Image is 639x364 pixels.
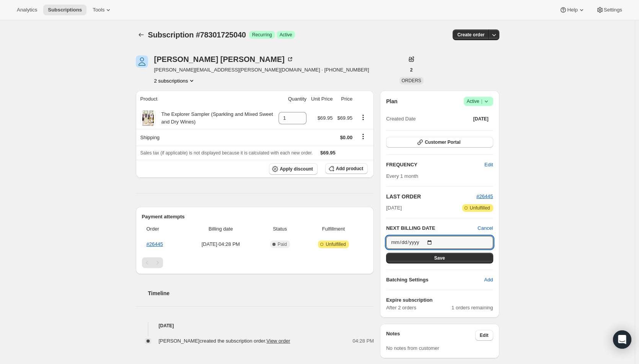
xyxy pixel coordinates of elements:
[304,225,363,233] span: Fulfillment
[154,55,294,63] div: [PERSON_NAME] [PERSON_NAME]
[555,5,590,15] button: Help
[453,29,489,40] button: Create order
[337,115,352,121] span: $69.95
[276,91,309,107] th: Quantity
[280,32,292,38] span: Active
[476,193,493,200] button: #26445
[480,159,497,171] button: Edit
[386,204,402,212] span: [DATE]
[159,338,290,344] span: [PERSON_NAME] created the subscription order.
[481,98,482,104] span: |
[386,330,475,341] h3: Notes
[185,240,256,248] span: [DATE] · 04:28 PM
[484,161,493,169] span: Edit
[136,91,277,107] th: Product
[467,97,490,105] span: Active
[136,55,148,68] span: Dawn Lyons
[386,345,439,351] span: No notes from customer
[386,115,416,123] span: Created Date
[604,7,622,13] span: Settings
[43,5,86,15] button: Subscriptions
[142,213,368,221] h2: Payment attempts
[148,31,246,39] span: Subscription #78301725040
[386,193,476,200] h2: LAST ORDER
[336,166,363,172] span: Add product
[93,7,104,13] span: Tools
[280,166,313,172] span: Apply discount
[386,161,484,169] h2: FREQUENCY
[278,241,287,247] span: Paid
[154,77,196,84] button: Product actions
[357,132,369,141] button: Shipping actions
[266,338,290,344] a: View order
[269,163,318,175] button: Apply discount
[386,276,484,284] h6: Batching Settings
[88,5,117,15] button: Tools
[353,337,374,345] span: 04:28 PM
[357,113,369,122] button: Product actions
[475,330,493,341] button: Edit
[148,289,374,297] h2: Timeline
[340,135,353,140] span: $0.00
[252,32,272,38] span: Recurring
[185,225,256,233] span: Billing date
[156,110,274,126] div: The Explorer Sampler (Sparkling and Mixed Sweet and Dry Wines)
[318,115,333,121] span: $69.95
[478,224,493,232] button: Cancel
[386,296,493,304] h6: Expire subscription
[402,78,421,83] span: ORDERS
[410,67,413,73] span: 2
[434,255,445,261] span: Save
[406,65,417,75] button: 2
[386,97,398,105] h2: Plan
[136,129,277,146] th: Shipping
[484,276,493,284] span: Add
[567,7,577,13] span: Help
[142,257,368,268] nav: Pagination
[136,29,147,40] button: Subscriptions
[386,304,452,312] span: After 2 orders
[386,173,418,179] span: Every 1 month
[473,116,489,122] span: [DATE]
[386,224,478,232] h2: NEXT BILLING DATE
[48,7,82,13] span: Subscriptions
[480,332,489,338] span: Edit
[479,274,497,286] button: Add
[386,253,493,263] button: Save
[386,137,493,148] button: Customer Portal
[457,32,484,38] span: Create order
[452,304,493,312] span: 1 orders remaining
[613,330,631,349] div: Open Intercom Messenger
[261,225,299,233] span: Status
[425,139,460,145] span: Customer Portal
[154,66,369,74] span: [PERSON_NAME][EMAIL_ADDRESS][PERSON_NAME][DOMAIN_NAME] · [PHONE_NUMBER]
[326,241,346,247] span: Unfulfilled
[142,221,183,237] th: Order
[592,5,627,15] button: Settings
[335,91,355,107] th: Price
[469,114,493,124] button: [DATE]
[309,91,335,107] th: Unit Price
[12,5,42,15] button: Analytics
[470,205,490,211] span: Unfulfilled
[140,150,313,156] span: Sales tax (if applicable) is not displayed because it is calculated with each new order.
[17,7,37,13] span: Analytics
[147,241,163,247] a: #26445
[476,193,493,199] a: #26445
[320,150,336,156] span: $69.95
[325,163,368,174] button: Add product
[136,322,374,330] h4: [DATE]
